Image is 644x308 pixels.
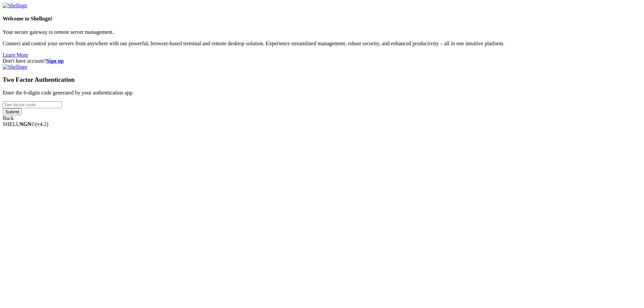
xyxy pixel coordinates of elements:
[3,101,62,108] input: Two factor code
[3,58,641,64] div: Don't have account?
[19,121,32,127] b: NGN
[3,90,641,96] p: Enter the 6-digits code generated by your authentication app.
[3,64,27,70] img: Shellngn
[3,76,641,83] h3: Two Factor Authentication
[3,108,22,115] input: Submit
[3,3,27,9] img: Shellngn
[3,121,48,127] span: SHELL ©
[46,58,64,64] a: Sign up
[3,41,641,47] p: Connect and control your servers from anywhere with our powerful, browser-based terminal and remo...
[3,16,641,22] h4: Welcome to Shellngn!
[3,29,641,35] p: Your secure gateway to remote server management.
[3,52,28,58] a: Learn More
[3,115,14,121] a: Back
[36,121,49,127] span: 4.2.0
